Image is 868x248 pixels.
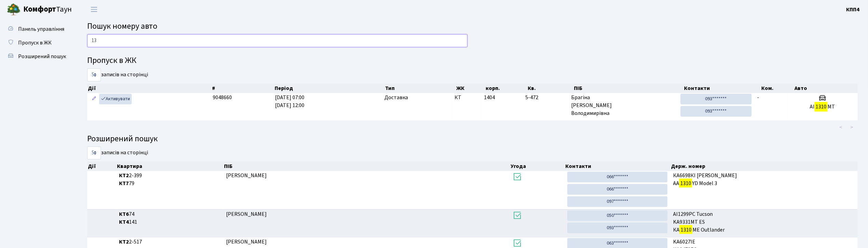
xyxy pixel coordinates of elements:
[757,94,759,101] span: -
[565,161,671,171] th: Контакти
[815,102,828,112] mark: 1310
[3,50,72,63] a: Розширений пошук
[90,94,98,104] a: Редагувати
[87,68,148,81] label: записів на сторінці
[456,83,485,93] th: ЖК
[119,218,129,226] b: КТ4
[3,36,72,50] a: Пропуск в ЖК
[680,225,693,235] mark: 1310
[119,238,221,246] span: 2-517
[455,94,479,102] span: КТ
[571,94,675,117] span: Брагіна [PERSON_NAME] Володимирівна
[18,53,66,60] span: Розширений пошук
[527,83,573,93] th: Кв.
[86,4,103,15] button: Переключити навігацію
[510,161,565,171] th: Угода
[87,68,101,81] select: записів на сторінці
[119,180,129,187] b: КТ7
[794,83,865,93] th: Авто
[226,238,267,246] span: [PERSON_NAME]
[275,94,304,109] span: [DATE] 07:00 [DATE] 12:00
[673,210,855,234] span: AI1299PC Tucson KA9331MT ES КА МЕ Outlander
[18,25,64,33] span: Панель управління
[87,56,858,66] h4: Пропуск в ЖК
[119,238,129,246] b: КТ2
[226,172,267,179] span: [PERSON_NAME]
[384,94,408,102] span: Доставка
[119,172,129,179] b: КТ2
[211,83,274,93] th: #
[573,83,683,93] th: ПІБ
[790,104,855,110] h5: АІ МТ
[87,34,468,47] input: Пошук
[484,94,495,101] span: 1404
[99,94,132,104] a: Активувати
[87,146,101,159] select: записів на сторінці
[761,83,794,93] th: Ком.
[87,146,148,159] label: записів на сторінці
[119,210,129,218] b: КТ6
[3,22,72,36] a: Панель управління
[7,3,21,16] img: logo.png
[116,161,223,171] th: Квартира
[23,4,72,15] span: Таун
[679,179,692,188] mark: 1310
[23,4,56,15] b: Комфорт
[87,161,116,171] th: Дії
[18,39,52,47] span: Пропуск в ЖК
[526,94,566,102] span: 5-472
[846,5,860,14] a: КПП4
[119,172,221,187] span: 2-399 79
[87,134,858,144] h4: Розширений пошук
[119,210,221,226] span: 74 141
[673,172,855,187] span: КА6698КІ [PERSON_NAME] АА YD Model 3
[226,210,267,218] span: [PERSON_NAME]
[223,161,510,171] th: ПІБ
[385,83,456,93] th: Тип
[87,20,157,32] span: Пошук номеру авто
[485,83,527,93] th: корп.
[87,83,211,93] th: Дії
[683,83,761,93] th: Контакти
[213,94,232,101] span: 9048660
[274,83,385,93] th: Період
[671,161,858,171] th: Держ. номер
